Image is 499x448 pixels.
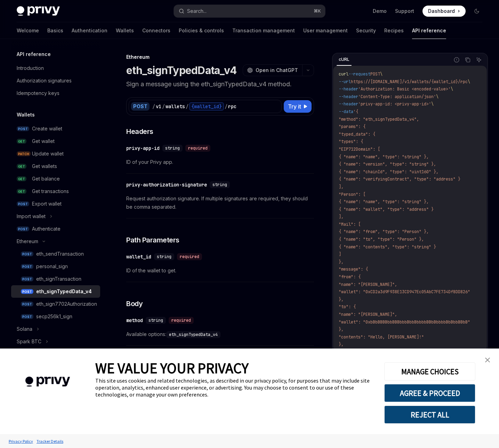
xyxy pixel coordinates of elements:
span: ], [339,184,344,190]
span: { "name": "name", "type": "string" }, [339,154,429,160]
div: wallets [166,103,185,110]
div: required [177,253,202,260]
div: method [126,317,143,324]
div: Idempotency keys [17,89,59,97]
span: --header [339,101,358,107]
span: }, [339,327,344,332]
span: { "name": "contents", "type": "string" } [339,244,436,250]
span: Path Parameters [126,235,179,245]
div: Export wallet [32,200,62,208]
a: GETGet wallet [11,135,100,147]
span: string [148,318,163,323]
div: This site uses cookies and related technologies, as described in our privacy policy, for purposes... [95,377,374,398]
span: string [212,182,227,187]
span: "Person": [ [339,192,365,197]
a: Privacy Policy [7,435,35,447]
span: POST [21,302,33,307]
span: GET [17,164,26,169]
div: secp256k1_sign [36,312,72,321]
a: POSTsecp256k1_sign [11,310,100,323]
span: ID of the wallet to get. [126,266,314,275]
span: '{ [353,109,358,114]
span: \ [380,71,383,77]
a: Security [356,22,376,39]
span: curl [339,71,348,77]
div: Search... [187,7,207,15]
span: { "name": "verifyingContract", "type": "address" } [339,176,460,182]
span: "name": "[PERSON_NAME]", [339,312,397,317]
div: / [225,103,227,110]
div: cURL [337,55,352,64]
span: Body [126,299,143,309]
a: close banner [481,353,494,367]
span: \ [468,79,470,85]
div: eth_signTypedData_v4 [36,287,92,296]
div: Ethereum [17,237,38,246]
a: Policies & controls [179,22,224,39]
span: "name": "[PERSON_NAME]", [339,282,397,287]
div: eth_signTransaction [36,275,81,283]
span: "message": { [339,266,368,272]
a: POSTeth_sendTransaction [11,248,100,260]
span: Dashboard [428,8,455,15]
a: Support [395,8,414,15]
a: Authorization signatures [11,74,100,87]
a: POSTCreate wallet [11,122,100,135]
a: Idempotency keys [11,87,100,99]
a: Basics [47,22,63,39]
div: rpc [228,103,236,110]
div: required [169,317,194,324]
span: --header [339,86,358,92]
span: { "name": "to", "type": "Person" }, [339,237,424,242]
span: GET [17,189,26,194]
div: v1 [156,103,161,110]
span: "method": "eth_signTypedData_v4", [339,117,419,122]
div: Get transactions [32,187,69,195]
div: Create wallet [32,125,62,133]
span: 'Authorization: Basic <encoded-value>' [358,86,451,92]
span: POST [17,226,29,232]
span: "wallet": "0xbBbBBBBbbBBBbbbBbbBbbbbBBbBbbbbBbBbbBBbB" [339,319,470,325]
div: Get balance [32,175,60,183]
span: ⌘ K [314,8,321,14]
span: POST [21,289,33,294]
span: string [157,254,171,259]
span: }, [339,259,344,265]
p: Sign a message using the eth_signTypedData_v4 method. [126,79,314,89]
img: company logo [10,367,85,397]
span: \ [451,86,453,92]
a: Connectors [142,22,170,39]
span: }, [339,342,344,347]
span: POST [21,251,33,257]
span: "types": { [339,139,363,144]
a: Authentication [72,22,107,39]
div: eth_sendTransaction [36,250,84,258]
div: Get wallets [32,162,57,170]
span: POST [21,314,33,319]
span: --url [339,79,351,85]
span: Request authorization signature. If multiple signatures are required, they should be comma separa... [126,194,314,211]
div: Spark BTC [17,337,41,346]
div: Solana [17,325,32,333]
a: User management [303,22,348,39]
a: POSTeth_signTransaction [11,273,100,285]
div: POST [131,102,150,111]
a: GETGet transactions [11,185,100,198]
a: Tracker Details [35,435,65,447]
span: "Mail": [ [339,222,361,227]
span: POST [21,264,33,269]
a: Welcome [17,22,39,39]
a: POSTExport wallet [11,198,100,210]
div: Authenticate [32,225,61,233]
div: / [186,103,188,110]
span: POST [17,126,29,131]
span: { "name": "chainId", "type": "uint160" }, [339,169,438,175]
span: Headers [126,127,153,136]
button: Copy the contents from the code block [463,55,472,64]
span: ], [339,214,344,219]
a: POSTAuthenticate [11,223,100,235]
div: / [162,103,165,110]
span: Try it [288,102,301,111]
span: "EIP712Domain": [ [339,146,380,152]
div: Introduction [17,64,44,72]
